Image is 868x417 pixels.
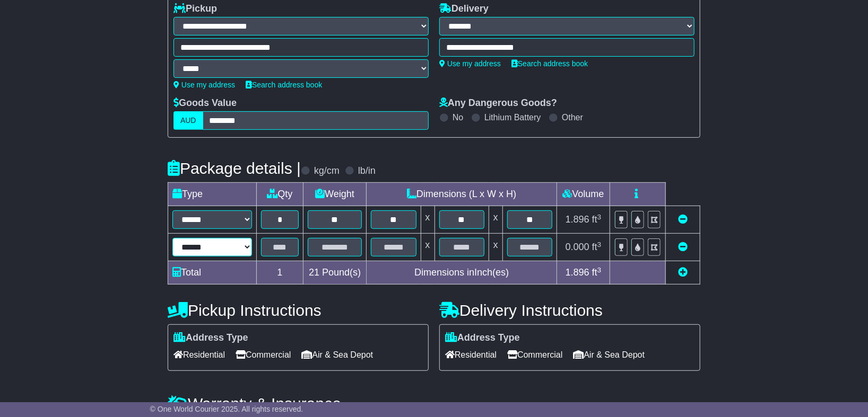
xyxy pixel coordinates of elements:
[303,183,366,206] td: Weight
[246,81,322,89] a: Search address book
[592,242,602,252] span: ft
[439,3,489,15] label: Delivery
[168,261,257,285] td: Total
[439,97,557,109] label: Any Dangerous Goods?
[173,332,248,344] label: Address Type
[257,183,303,206] td: Qty
[367,261,557,285] td: Dimensions in Inch(es)
[168,395,700,412] h4: Warranty & Insurance
[597,266,602,274] sup: 3
[303,261,366,285] td: Pound(s)
[597,241,602,249] sup: 3
[566,242,589,252] span: 0.000
[566,214,589,225] span: 1.896
[453,112,463,122] label: No
[678,267,688,278] a: Add new item
[421,206,435,234] td: x
[511,59,588,68] a: Search address book
[507,347,562,363] span: Commercial
[358,165,376,177] label: lb/in
[168,159,301,177] h4: Package details |
[597,213,602,221] sup: 3
[678,214,688,225] a: Remove this item
[445,332,520,344] label: Address Type
[421,234,435,261] td: x
[562,112,583,122] label: Other
[173,81,235,89] a: Use my address
[173,3,217,15] label: Pickup
[445,347,497,363] span: Residential
[236,347,291,363] span: Commercial
[566,267,589,278] span: 1.896
[439,59,501,68] a: Use my address
[168,301,429,319] h4: Pickup Instructions
[489,206,502,234] td: x
[168,183,257,206] td: Type
[574,347,645,363] span: Air & Sea Depot
[302,347,374,363] span: Air & Sea Depot
[678,242,688,252] a: Remove this item
[173,347,225,363] span: Residential
[557,183,610,206] td: Volume
[592,267,602,278] span: ft
[173,97,237,109] label: Goods Value
[309,267,319,278] span: 21
[489,234,502,261] td: x
[314,165,340,177] label: kg/cm
[367,183,557,206] td: Dimensions (L x W x H)
[150,405,303,413] span: © One World Courier 2025. All rights reserved.
[439,301,700,319] h4: Delivery Instructions
[592,214,602,225] span: ft
[484,112,541,122] label: Lithium Battery
[257,261,303,285] td: 1
[173,111,203,130] label: AUD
